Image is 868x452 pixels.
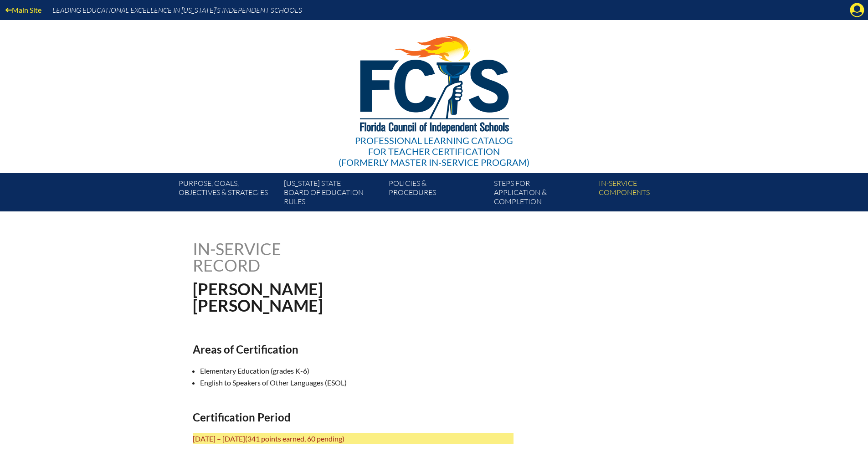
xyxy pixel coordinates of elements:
[850,3,864,17] svg: Manage Account
[200,365,521,377] li: Elementary Education (grades K-6)
[368,146,500,157] span: for Teacher Certification
[280,177,385,211] a: [US_STATE] StateBoard of Education rules
[193,343,514,356] h2: Areas of Certification
[385,177,490,211] a: Policies &Procedures
[193,241,376,273] h1: In-service record
[595,177,700,211] a: In-servicecomponents
[175,177,280,211] a: Purpose, goals,objectives & strategies
[339,135,529,168] div: Professional Learning Catalog (formerly Master In-service Program)
[2,4,45,16] a: Main Site
[490,177,595,211] a: Steps forapplication & completion
[245,434,344,443] span: (341 points earned, 60 pending)
[193,411,514,424] h2: Certification Period
[200,377,521,389] li: English to Speakers of Other Languages (ESOL)
[340,20,528,144] img: FCISlogo221.eps
[335,18,533,169] a: Professional Learning Catalog for Teacher Certification(formerly Master In-service Program)
[193,281,492,313] h1: [PERSON_NAME] [PERSON_NAME]
[193,433,514,445] p: [DATE] – [DATE]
